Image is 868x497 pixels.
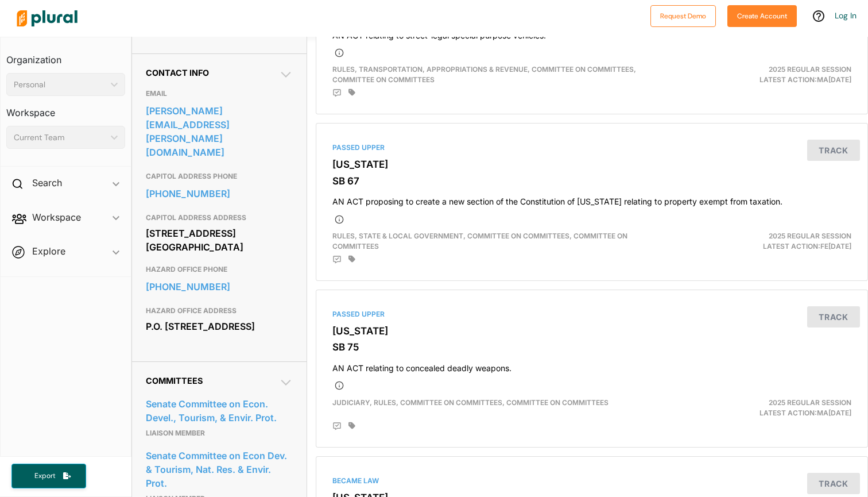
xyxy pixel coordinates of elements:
div: Add tags [348,88,355,97]
button: Create Account [727,5,797,27]
button: Request Demo [650,5,716,27]
div: Add Position Statement [332,255,342,264]
h3: HAZARD OFFICE PHONE [146,263,293,276]
div: Latest Action: Fe[DATE] [681,231,860,252]
a: Senate Committee on Econ Dev. & Tourism, Nat. Res. & Envir. Prot. [146,447,293,492]
div: Add tags [348,255,355,263]
div: [STREET_ADDRESS] [GEOGRAPHIC_DATA] [146,225,293,256]
a: Log In [835,10,857,21]
p: Liaison Member [146,426,293,440]
div: Current Team [14,132,106,144]
h3: Organization [6,43,125,68]
span: Rules, Transportation, Appropriations & Revenue, Committee On Committees, Committee on Committees [332,65,636,84]
button: Track [807,306,860,328]
span: 2025 Regular Session [769,232,851,240]
a: [PERSON_NAME][EMAIL_ADDRESS][PERSON_NAME][DOMAIN_NAME] [146,102,293,161]
h3: [US_STATE] [332,325,851,337]
h3: SB 67 [332,175,851,187]
h3: HAZARD OFFICE ADDRESS [146,304,293,318]
h3: CAPITOL ADDRESS PHONE [146,169,293,183]
a: [PHONE_NUMBER] [146,278,293,295]
button: Export [11,464,86,488]
h3: CAPITOL ADDRESS ADDRESS [146,211,293,225]
div: P.O. [STREET_ADDRESS] [146,318,293,335]
div: Add tags [348,422,355,430]
a: [PHONE_NUMBER] [146,185,293,202]
span: Rules, State & Local Government, Committee On Committees, Committee on Committees [332,232,627,251]
h4: AN ACT proposing to create a new section of the Constitution of [US_STATE] relating to property e... [332,191,851,207]
span: 2025 Regular Session [769,65,851,74]
h3: Workspace [6,96,125,121]
h3: SB 75 [332,341,851,353]
a: Create Account [727,9,797,21]
span: Export [26,471,63,481]
span: 2025 Regular Session [769,398,851,407]
h4: AN ACT relating to concealed deadly weapons. [332,358,851,373]
span: Judiciary, Rules, Committee On Committees, Committee on Committees [332,398,609,407]
div: Add Position Statement [332,88,342,98]
div: Passed Upper [332,309,851,319]
h3: EMAIL [146,87,293,101]
div: Became Law [332,476,851,486]
div: Passed Upper [332,142,851,153]
div: Latest Action: Ma[DATE] [681,398,860,418]
div: Add Position Statement [332,422,342,431]
span: Contact Info [146,68,209,78]
h3: [US_STATE] [332,159,851,170]
a: Senate Committee on Econ. Devel., Tourism, & Envir. Prot. [146,395,293,426]
a: Request Demo [650,9,716,21]
button: Track [807,473,860,494]
button: Track [807,140,860,161]
h2: Search [32,176,62,189]
span: Committees [146,376,203,386]
div: Personal [14,79,106,91]
div: Latest Action: Ma[DATE] [681,64,860,85]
